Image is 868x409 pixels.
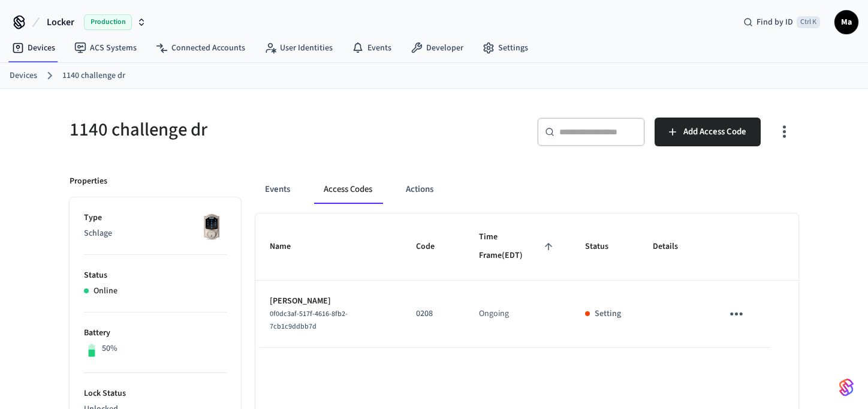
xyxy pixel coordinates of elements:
button: Access Codes [314,175,382,204]
a: Devices [10,70,37,82]
a: Connected Accounts [146,37,255,59]
p: Lock Status [84,387,227,400]
p: Status [84,269,227,282]
img: Schlage Sense Smart Deadbolt with Camelot Trim, Front [197,212,227,242]
a: Devices [2,37,65,59]
p: Schlage [84,227,227,240]
a: Events [342,37,401,59]
p: Battery [84,327,227,339]
span: Production [84,14,132,30]
button: Events [255,175,300,204]
a: 1140 challenge dr [62,70,125,82]
span: Ctrl K [797,16,820,28]
span: Code [416,237,450,256]
button: Add Access Code [655,118,761,146]
span: Add Access Code [683,124,746,140]
p: Type [84,212,227,224]
p: [PERSON_NAME] [270,295,387,308]
img: SeamLogoGradient.69752ec5.svg [839,378,854,397]
a: ACS Systems [65,37,146,59]
button: Actions [396,175,443,204]
span: Status [585,237,624,256]
button: Ma [834,10,858,34]
td: Ongoing [465,281,571,348]
div: Find by IDCtrl K [734,11,830,33]
div: ant example [255,175,798,204]
table: sticky table [255,213,798,348]
span: Find by ID [757,16,793,28]
a: User Identities [255,37,342,59]
span: Locker [47,15,74,29]
span: Details [653,237,694,256]
span: Ma [836,11,857,33]
a: Developer [401,37,473,59]
a: Settings [473,37,538,59]
p: 0208 [416,308,450,320]
span: 0f0dc3af-517f-4616-8fb2-7cb1c9ddbb7d [270,309,348,332]
h5: 1140 challenge dr [70,118,427,142]
span: Time Frame(EDT) [479,228,556,266]
p: Setting [595,308,621,320]
p: Online [94,285,117,297]
p: Properties [70,175,107,188]
span: Name [270,237,306,256]
p: 50% [102,342,117,355]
